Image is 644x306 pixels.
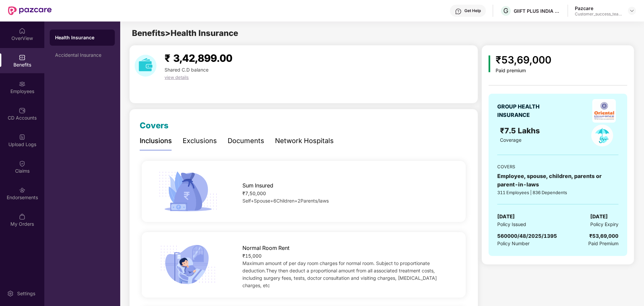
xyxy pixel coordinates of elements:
div: ₹53,69,000 [589,232,618,240]
span: Shared C.D balance [165,67,209,73]
div: Exclusions [183,136,217,146]
img: New Pazcare Logo [8,6,52,15]
span: Benefits > Health Insurance [132,28,238,38]
div: ₹15,000 [242,252,451,260]
img: svg+xml;base64,PHN2ZyBpZD0iQ0RfQWNjb3VudHMiIGRhdGEtbmFtZT0iQ0QgQWNjb3VudHMiIHhtbG5zPSJodHRwOi8vd3... [19,107,26,114]
img: icon [156,243,220,287]
span: Policy Expiry [590,221,618,228]
div: COVERS [497,163,618,170]
div: Settings [15,290,37,297]
div: Pazcare [575,5,622,11]
span: view details [165,75,189,80]
span: [DATE] [590,213,608,221]
span: [DATE] [497,213,515,221]
div: Network Hospitals [275,136,334,146]
span: Policy Number [497,241,530,246]
div: 311 Employees | 836 Dependents [497,189,618,196]
div: ₹7,50,000 [242,190,451,197]
div: Paid premium [496,68,551,74]
div: ₹53,69,000 [496,52,551,68]
div: Employee, spouse, children, parents or parent-in-laws [497,172,618,189]
img: download [135,55,156,77]
span: Policy Issued [497,221,526,228]
img: svg+xml;base64,PHN2ZyBpZD0iRW5kb3JzZW1lbnRzIiB4bWxucz0iaHR0cDovL3d3dy53My5vcmcvMjAwMC9zdmciIHdpZH... [19,187,26,193]
div: Inclusions [140,136,172,146]
span: Covers [140,121,169,130]
img: svg+xml;base64,PHN2ZyBpZD0iRHJvcGRvd24tMzJ4MzIiIHhtbG5zPSJodHRwOi8vd3d3LnczLm9yZy8yMDAwL3N2ZyIgd2... [629,8,635,13]
span: ₹ 3,42,899.00 [165,52,232,64]
span: Self+Spouse+6Children+2Parents/laws [242,198,329,204]
span: 560000/48/2025/1395 [497,233,557,239]
img: svg+xml;base64,PHN2ZyBpZD0iRW1wbG95ZWVzIiB4bWxucz0iaHR0cDovL3d3dy53My5vcmcvMjAwMC9zdmciIHdpZHRoPS... [19,81,26,87]
img: policyIcon [591,125,613,146]
div: Accidental Insurance [55,52,109,58]
div: Health Insurance [55,34,109,41]
span: Coverage [500,137,521,143]
div: GIIFT PLUS INDIA PRIVATE LIMITED [514,8,561,14]
span: Maximum amount of per day room charges for normal room. Subject to proportionate deduction.They t... [242,260,437,288]
div: GROUP HEALTH INSURANCE [497,102,556,119]
img: insurerLogo [592,99,616,123]
img: svg+xml;base64,PHN2ZyBpZD0iSGVscC0zMngzMiIgeG1sbnM9Imh0dHA6Ly93d3cudzMub3JnLzIwMDAvc3ZnIiB3aWR0aD... [455,8,462,15]
img: icon [156,169,220,214]
span: ₹7.5 Lakhs [500,126,542,135]
span: Normal Room Rent [242,244,289,252]
div: Customer_success_team_lead [575,11,622,17]
span: Sum Insured [242,181,273,190]
img: svg+xml;base64,PHN2ZyBpZD0iVXBsb2FkX0xvZ3MiIGRhdGEtbmFtZT0iVXBsb2FkIExvZ3MiIHhtbG5zPSJodHRwOi8vd3... [19,134,26,140]
img: svg+xml;base64,PHN2ZyBpZD0iU2V0dGluZy0yMHgyMCIgeG1sbnM9Imh0dHA6Ly93d3cudzMub3JnLzIwMDAvc3ZnIiB3aW... [7,290,14,297]
div: Get Help [464,8,481,13]
img: svg+xml;base64,PHN2ZyBpZD0iSG9tZSIgeG1sbnM9Imh0dHA6Ly93d3cudzMub3JnLzIwMDAvc3ZnIiB3aWR0aD0iMjAiIG... [19,28,26,34]
span: Paid Premium [588,240,618,247]
img: svg+xml;base64,PHN2ZyBpZD0iQ2xhaW0iIHhtbG5zPSJodHRwOi8vd3d3LnczLm9yZy8yMDAwL3N2ZyIgd2lkdGg9IjIwIi... [19,160,26,167]
img: icon [489,55,490,72]
img: svg+xml;base64,PHN2ZyBpZD0iTXlfT3JkZXJzIiBkYXRhLW5hbWU9Ik15IE9yZGVycyIgeG1sbnM9Imh0dHA6Ly93d3cudz... [19,213,26,220]
div: Documents [228,136,264,146]
img: svg+xml;base64,PHN2ZyBpZD0iQmVuZWZpdHMiIHhtbG5zPSJodHRwOi8vd3d3LnczLm9yZy8yMDAwL3N2ZyIgd2lkdGg9Ij... [19,54,26,61]
span: G [503,7,508,15]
